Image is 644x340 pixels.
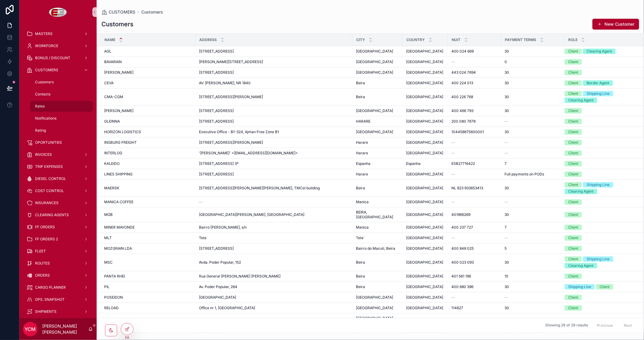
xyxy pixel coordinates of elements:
div: Client [568,161,578,166]
span: INSURANCES [35,200,59,205]
a: Manica [356,200,399,204]
div: Client [568,182,578,188]
span: [STREET_ADDRESS][PERSON_NAME][PERSON_NAME], TMCel building [199,186,320,191]
a: NL 823 933653413 [451,186,497,191]
span: INSBURG FREIGHT [104,140,137,145]
a: Client [565,199,636,205]
a: 30 [505,70,561,75]
a: INTERLOG [104,151,192,156]
a: -- [505,151,561,156]
a: 400 466 793 [451,108,497,113]
span: -- [505,119,508,124]
span: [GEOGRAPHIC_DATA] [356,108,393,113]
a: Beira [356,95,399,99]
a: GLEINNA [104,119,192,124]
span: [GEOGRAPHIC_DATA] [406,236,443,240]
span: ESB27716422 [451,161,475,166]
a: Manica [356,225,399,230]
a: INSBURG FREIGHT [104,140,192,145]
a: Client [565,172,636,177]
a: [PERSON_NAME] [104,108,192,113]
span: BEIRA, [GEOGRAPHIC_DATA] [356,210,399,220]
span: 104458675600001 [451,130,484,134]
span: [GEOGRAPHIC_DATA] [406,95,443,99]
span: '[PERSON_NAME]' <[EMAIL_ADDRESS][DOMAIN_NAME]> [199,151,298,156]
span: [GEOGRAPHIC_DATA] [356,49,393,54]
div: Clearing Agent [568,98,594,103]
a: -- [451,200,497,204]
span: [PERSON_NAME][STREET_ADDRESS] [199,59,263,64]
span: [GEOGRAPHIC_DATA] [406,186,443,191]
a: CLEARING AGENTS [23,210,93,220]
span: Rates [35,104,45,109]
a: Client [565,129,636,135]
span: TRIP EXPENSES [35,164,63,169]
a: [GEOGRAPHIC_DATA] [406,186,444,191]
span: [GEOGRAPHIC_DATA] [406,172,443,177]
span: [STREET_ADDRESS] 3º [199,161,239,166]
span: 400 466 793 [451,108,473,113]
a: FF ORDERS [23,222,93,233]
div: Clearing Agent [587,49,612,54]
a: 400 237 727 [451,225,497,230]
a: BAVARIAN [104,59,192,64]
span: Tete [199,236,207,240]
a: FF ORDERS 2 [23,234,93,245]
a: -- [451,59,497,64]
div: Client [568,70,578,75]
a: [GEOGRAPHIC_DATA] [356,49,399,54]
span: [PERSON_NAME] [104,108,133,113]
span: [GEOGRAPHIC_DATA] [356,59,393,64]
a: Client [565,212,636,217]
a: [STREET_ADDRESS] [199,70,349,75]
span: [GEOGRAPHIC_DATA] [356,130,393,134]
span: -- [451,172,455,177]
span: -- [451,200,455,204]
a: Client [565,235,636,241]
span: -- [451,151,455,156]
a: INVOICES [23,149,93,160]
a: 400 224 013 [451,81,497,85]
span: AGL [104,49,111,54]
span: [GEOGRAPHIC_DATA] [406,246,443,251]
a: Espanha [406,161,444,166]
span: WORKFORCE [35,43,58,48]
a: [GEOGRAPHIC_DATA] [406,49,444,54]
div: Shipping Line [587,182,610,188]
a: [GEOGRAPHIC_DATA] [356,130,399,134]
span: [STREET_ADDRESS] [199,49,234,54]
a: Tete` [356,236,399,240]
span: -- [199,200,203,204]
a: -- [451,140,497,145]
a: MASTERS [23,28,93,39]
span: -- [451,59,455,64]
a: 7 [505,161,561,166]
span: 30 [505,95,509,99]
span: [GEOGRAPHIC_DATA] [406,108,443,113]
span: 0 [505,59,507,64]
a: [GEOGRAPHIC_DATA] [406,236,444,240]
a: ESB27716422 [451,161,497,166]
a: ClientShipping LineClearing Agent [565,91,636,103]
span: Harare [356,140,368,145]
a: [PERSON_NAME] [104,70,192,75]
a: AV. [PERSON_NAME], NR 1840 [199,81,349,85]
span: CMA-CGM [104,95,123,99]
span: 443 024 7694 [451,70,476,75]
a: -- [199,200,349,204]
span: -- [505,200,508,204]
a: 7 [505,225,561,230]
span: [GEOGRAPHIC_DATA] [406,119,443,124]
a: [GEOGRAPHIC_DATA] [406,70,444,75]
a: -- [451,172,497,177]
div: Client [568,119,578,124]
a: 30 [505,95,561,99]
span: INTERLOG [104,151,122,156]
a: Client [565,59,636,65]
div: Shipping Line [587,91,610,96]
a: 443 024 7694 [451,70,497,75]
span: BONUS / DISCOUNT [35,56,70,60]
a: Beira [356,186,399,191]
a: [GEOGRAPHIC_DATA] [356,70,399,75]
span: KALEIDO [104,161,120,166]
